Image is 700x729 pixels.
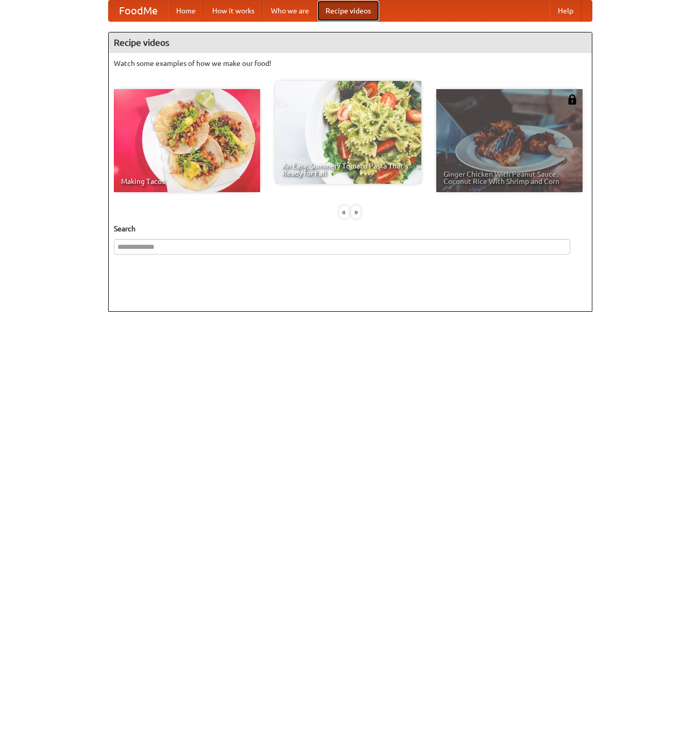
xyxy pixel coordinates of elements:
a: Help [550,1,582,21]
a: Making Tacos [114,89,260,192]
a: Who we are [263,1,317,21]
p: Watch some examples of how we make our food! [114,58,587,69]
img: 483408.png [567,94,577,105]
a: Home [168,1,204,21]
a: Recipe videos [317,1,379,21]
h5: Search [114,224,587,234]
div: « [339,206,349,218]
a: An Easy, Summery Tomato Pasta That's Ready for Fall [275,81,421,184]
h4: Recipe videos [109,32,592,53]
div: » [351,206,361,218]
a: FoodMe [109,1,168,21]
span: Making Tacos [121,178,253,185]
span: An Easy, Summery Tomato Pasta That's Ready for Fall [282,162,414,177]
a: How it works [204,1,263,21]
